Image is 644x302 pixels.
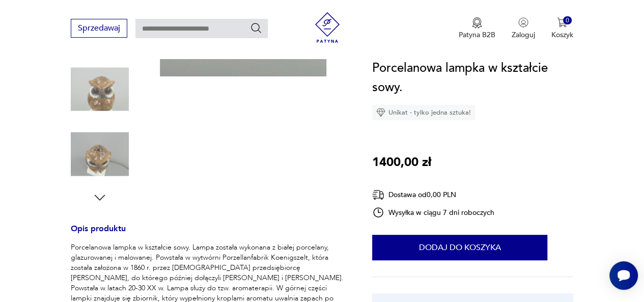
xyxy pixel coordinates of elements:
img: Ikona dostawy [372,188,384,201]
div: Wysyłka w ciągu 7 dni roboczych [372,206,494,218]
div: 0 [563,16,572,25]
img: Patyna - sklep z meblami i dekoracjami vintage [312,12,343,43]
button: Dodaj do koszyka [372,235,547,260]
h3: Opis produktu [71,226,348,242]
img: Zdjęcie produktu Porcelanowa lampka w kształcie sowy. [71,60,129,118]
p: Koszyk [551,30,573,40]
button: Sprzedawaj [71,19,127,38]
button: Zaloguj [512,17,535,40]
a: Ikona medaluPatyna B2B [459,17,495,40]
button: Szukaj [250,22,262,34]
p: Patyna B2B [459,30,495,40]
button: Patyna B2B [459,17,495,40]
div: Dostawa od 0,00 PLN [372,188,494,201]
img: Ikona diamentu [376,108,385,117]
img: Zdjęcie produktu Porcelanowa lampka w kształcie sowy. [71,125,129,183]
img: Ikonka użytkownika [518,17,528,28]
p: Zaloguj [512,30,535,40]
h1: Porcelanowa lampka w kształcie sowy. [372,59,573,97]
a: Sprzedawaj [71,25,127,33]
iframe: Smartsupp widget button [609,261,638,290]
p: 1400,00 zł [372,153,431,172]
img: Ikona medalu [472,17,482,29]
img: Ikona koszyka [557,17,567,28]
button: 0Koszyk [551,17,573,40]
div: Unikat - tylko jedna sztuka! [372,105,475,120]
